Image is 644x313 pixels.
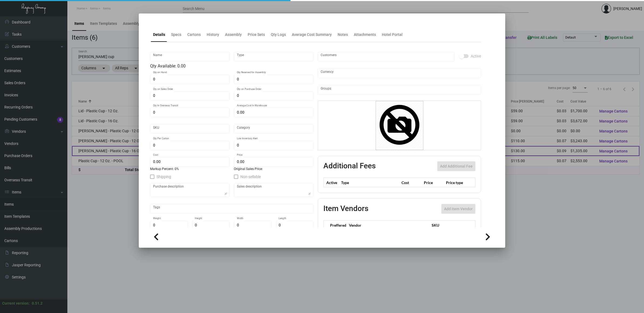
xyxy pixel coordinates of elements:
[429,220,475,230] th: SKU
[187,32,201,38] div: Cartons
[321,88,478,92] input: Add new..
[324,220,347,230] th: Preffered
[440,164,473,168] span: Add Additional Fee
[323,161,376,171] h2: Additional Fees
[207,32,219,38] div: History
[324,178,340,187] th: Active
[2,301,30,306] div: Current version:
[444,207,473,211] span: Add item Vendor
[382,32,403,38] div: Hotel Portal
[153,32,165,38] div: Details
[400,178,422,187] th: Cost
[441,204,475,214] button: Add item Vendor
[240,173,261,180] span: Non-sellable
[323,204,368,214] h2: Item Vendors
[423,178,445,187] th: Price
[171,32,181,38] div: Specs
[225,32,242,38] div: Assembly
[437,161,475,171] button: Add Additional Fee
[157,173,171,180] span: Shipping
[340,178,400,187] th: Type
[150,63,313,69] div: Qty Available: 0.00
[445,178,469,187] th: Price type
[292,32,332,38] div: Average Cost Summary
[354,32,376,38] div: Attachments
[321,55,452,59] input: Add new..
[346,220,429,230] th: Vendor
[338,32,348,38] div: Notes
[471,53,481,59] span: Active
[32,301,43,306] div: 0.51.2
[248,32,265,38] div: Price Sets
[271,32,286,38] div: Qty Logs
